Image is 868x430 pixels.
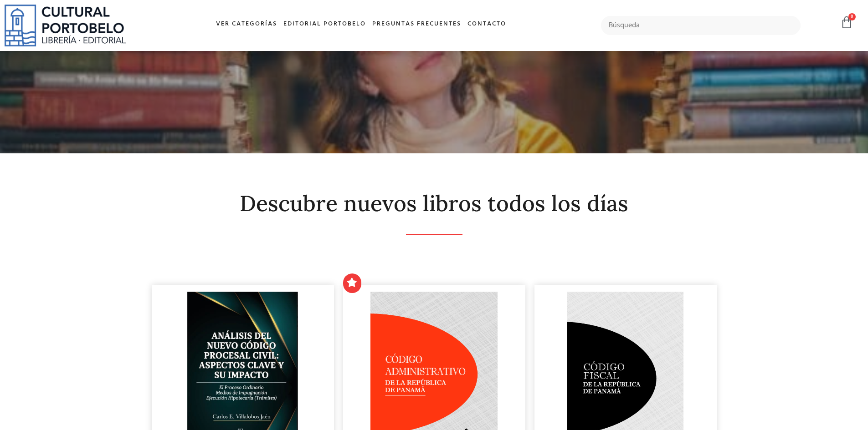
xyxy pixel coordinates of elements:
a: Preguntas frecuentes [369,15,464,34]
h2: Descubre nuevos libros todos los días [152,192,717,216]
a: Contacto [464,15,509,34]
input: Búsqueda [601,16,801,35]
a: Editorial Portobelo [280,15,369,34]
a: Ver Categorías [213,15,280,34]
span: 0 [848,13,856,20]
a: 0 [840,16,853,29]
